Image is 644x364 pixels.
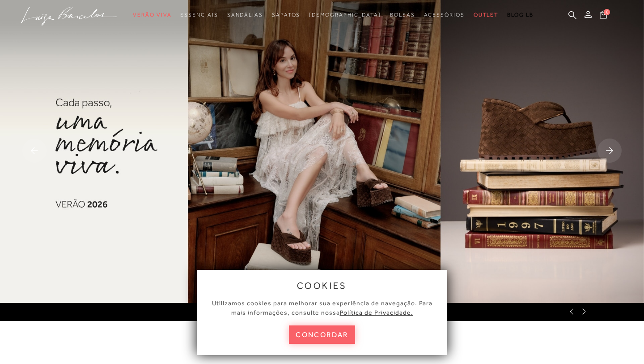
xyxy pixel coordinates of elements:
[227,12,263,18] span: Sandálias
[309,7,381,23] a: noSubCategoriesText
[390,12,415,18] span: Bolsas
[424,7,465,23] a: noSubCategoriesText
[474,12,499,18] span: Outlet
[390,7,415,23] a: noSubCategoriesText
[597,10,610,22] button: 0
[424,12,465,18] span: Acessórios
[212,299,432,316] span: Utilizamos cookies para melhorar sua experiência de navegação. Para mais informações, consulte nossa
[133,7,171,23] a: noSubCategoriesText
[474,7,499,23] a: noSubCategoriesText
[272,7,300,23] a: noSubCategoriesText
[180,7,218,23] a: noSubCategoriesText
[309,12,381,18] span: [DEMOGRAPHIC_DATA]
[180,12,218,18] span: Essenciais
[272,12,300,18] span: Sapatos
[340,309,413,316] a: Política de Privacidade.
[133,12,171,18] span: Verão Viva
[227,7,263,23] a: noSubCategoriesText
[289,325,355,344] button: concordar
[297,281,347,290] span: cookies
[507,7,533,23] a: BLOG LB
[507,12,533,18] span: BLOG LB
[604,9,610,15] span: 0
